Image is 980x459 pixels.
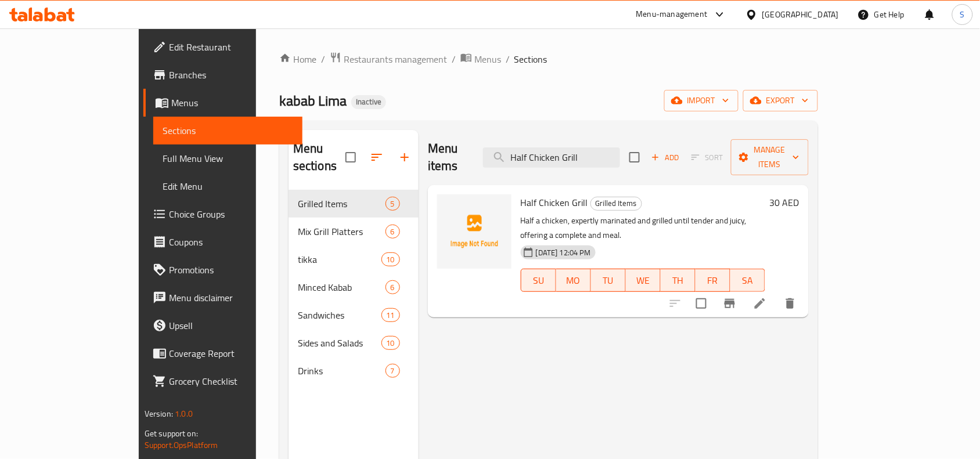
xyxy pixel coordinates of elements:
[526,272,552,289] span: SU
[730,269,765,292] button: SA
[391,143,419,171] button: Add section
[626,269,661,292] button: WE
[381,252,400,266] div: items
[664,90,738,111] button: import
[289,329,419,357] div: Sides and Salads10
[385,280,400,294] div: items
[143,89,302,117] a: Menus
[289,273,419,301] div: Minced Kabab6
[298,225,385,238] span: Mix Grill Platters
[289,218,419,245] div: Mix Grill Platters6
[169,40,293,54] span: Edit Restaurant
[298,280,385,294] span: Minced Kabab
[298,336,381,350] span: Sides and Salads
[386,198,399,209] span: 5
[143,284,302,312] a: Menu disclaimer
[591,197,642,210] span: Grilled Items
[169,235,293,249] span: Coupons
[279,88,347,114] span: kabab Lima
[385,197,400,211] div: items
[386,366,399,377] span: 7
[770,194,799,211] h6: 30 AED
[298,308,381,322] span: Sandwiches
[169,263,293,277] span: Promotions
[382,254,399,265] span: 10
[153,144,302,172] a: Full Menu View
[762,8,839,21] div: [GEOGRAPHIC_DATA]
[647,149,684,167] span: Add item
[143,200,302,228] a: Choice Groups
[338,145,363,169] span: Select all sections
[622,145,647,169] span: Select section
[382,310,399,321] span: 11
[289,190,419,218] div: Grilled Items5
[665,272,691,289] span: TH
[363,143,391,171] span: Sort sections
[752,93,809,108] span: export
[735,272,761,289] span: SA
[521,214,765,243] p: Half a chicken, expertly marinated and grilled until tender and juicy, offering a complete and meal.
[382,338,399,349] span: 10
[169,346,293,360] span: Coverage Report
[531,247,596,258] span: [DATE] 12:04 PM
[731,139,809,175] button: Manage items
[321,52,325,66] li: /
[143,312,302,339] a: Upsell
[289,357,419,385] div: Drinks7
[673,93,729,108] span: import
[289,245,419,273] div: tikka10
[561,272,586,289] span: MO
[460,52,501,67] a: Menus
[143,228,302,256] a: Coupons
[163,179,293,193] span: Edit Menu
[145,406,173,421] span: Version:
[596,272,621,289] span: TU
[428,140,469,175] h2: Menu items
[298,252,381,266] div: tikka
[163,124,293,138] span: Sections
[630,272,656,289] span: WE
[143,33,302,61] a: Edit Restaurant
[289,185,419,389] nav: Menu sections
[298,364,385,378] span: Drinks
[351,95,386,109] div: Inactive
[452,52,456,66] li: /
[514,52,547,66] span: Sections
[153,172,302,200] a: Edit Menu
[647,149,684,167] button: Add
[171,96,293,110] span: Menus
[381,336,400,350] div: items
[169,207,293,221] span: Choice Groups
[169,68,293,82] span: Branches
[344,52,447,66] span: Restaurants management
[556,269,591,292] button: MO
[743,90,818,111] button: export
[163,151,293,165] span: Full Menu View
[143,339,302,367] a: Coverage Report
[153,117,302,144] a: Sections
[636,8,708,21] div: Menu-management
[351,97,386,107] span: Inactive
[591,269,626,292] button: TU
[298,197,385,211] span: Grilled Items
[521,269,556,292] button: SU
[521,194,588,211] span: Half Chicken Grill
[661,269,696,292] button: TH
[175,406,193,421] span: 1.0.0
[960,8,965,21] span: S
[437,194,511,269] img: Half Chicken Grill
[700,272,726,289] span: FR
[386,282,399,293] span: 6
[650,151,681,164] span: Add
[279,52,818,67] nav: breadcrumb
[386,226,399,237] span: 6
[381,308,400,322] div: items
[716,290,744,317] button: Branch-specific-item
[169,319,293,332] span: Upsell
[696,269,730,292] button: FR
